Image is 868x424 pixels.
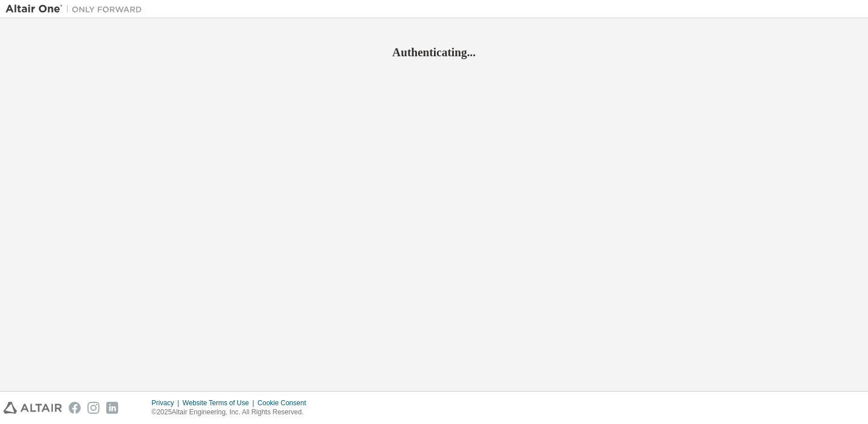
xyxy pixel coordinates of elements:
div: Website Terms of Use [182,398,257,408]
img: facebook.svg [69,402,81,414]
img: altair_logo.svg [3,402,62,414]
img: instagram.svg [87,402,99,414]
h2: Authenticating... [6,45,862,60]
div: Privacy [152,398,182,408]
img: linkedin.svg [106,402,118,414]
div: Cookie Consent [257,398,312,408]
p: © 2025 Altair Engineering, Inc. All Rights Reserved. [152,408,313,417]
img: Altair One [6,3,148,15]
